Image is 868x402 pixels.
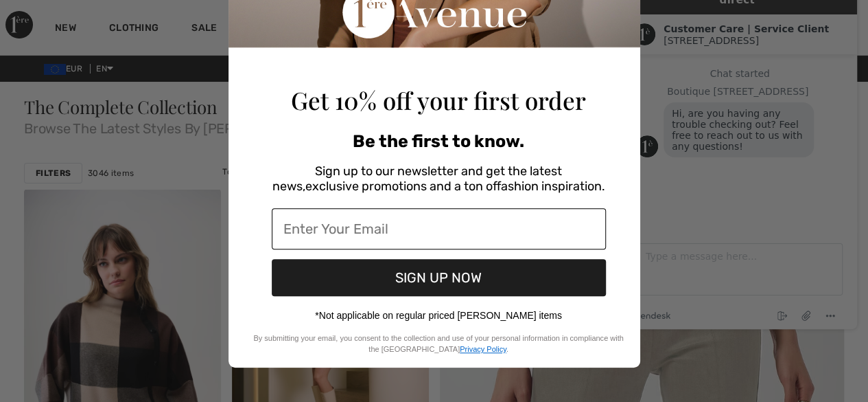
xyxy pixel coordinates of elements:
button: SIGN UP NOW [272,259,606,296]
button: Menu [208,348,230,364]
div: [STREET_ADDRESS] [52,75,235,86]
img: avatar [22,63,44,85]
h1: Live Chat | Chat en direct [59,16,192,47]
a: Privacy Policy [460,345,506,353]
span: Chat [30,10,58,22]
button: Attach file [184,347,206,365]
div: Chat started [25,108,232,119]
span: Hi, are you having any trouble checking out? Feel free to reach out to us with any questions! [60,148,194,192]
input: Enter Your Email [272,208,606,249]
span: fashion inspiration. [501,179,605,194]
img: avatar [25,175,47,197]
button: End chat [160,348,182,364]
button: Popout [192,23,214,43]
span: Be the first to know. [353,131,524,151]
div: Boutique [STREET_ADDRESS] [56,126,232,137]
span: exclusive promotions and a ton of [305,179,501,194]
h2: Customer Care | Service Client [52,63,235,74]
span: By submitting your email, you consent to the collection and use of your personal information in c... [253,334,623,353]
button: Minimize widget [214,23,236,43]
p: *Not applicable on regular priced [PERSON_NAME] items [248,310,629,321]
span: Sign up to our newsletter and get the latest news, [272,164,563,194]
span: Get 10% off your first order [291,84,586,116]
